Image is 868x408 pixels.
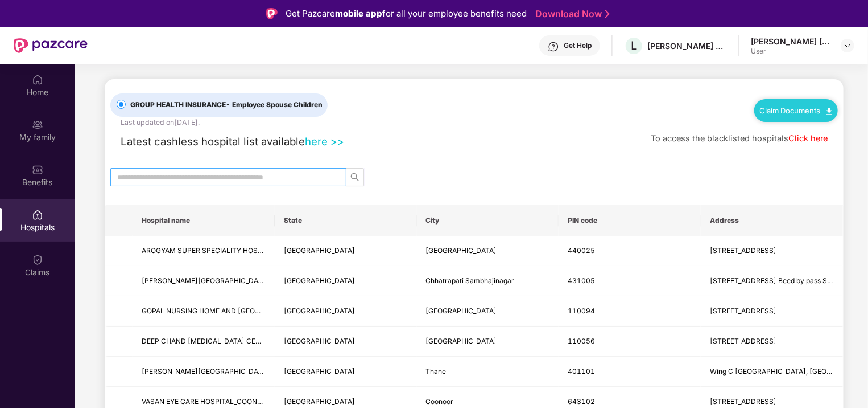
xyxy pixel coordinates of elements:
[284,397,355,406] span: [GEOGRAPHIC_DATA]
[32,209,43,221] img: svg+xml;base64,PHN2ZyBpZD0iSG9zcGl0YWxzIiB4bWxucz0iaHR0cDovL3d3dy53My5vcmcvMjAwMC9zdmciIHdpZHRoPS...
[142,397,272,406] span: VASAN EYE CARE HOSPITAL_COONOOR
[701,357,843,387] td: Wing C Radha Govind Park, Uttan Road
[121,117,200,128] div: Last updated on [DATE] .
[133,205,275,236] th: Hospital name
[710,216,834,225] span: Address
[751,36,830,47] div: [PERSON_NAME] [PERSON_NAME]
[426,397,454,406] span: Coonoor
[760,106,832,115] a: Claim Documents
[346,168,364,186] button: search
[426,246,497,255] span: [GEOGRAPHIC_DATA]
[631,39,637,52] span: L
[710,246,776,255] span: [STREET_ADDRESS]
[133,327,275,357] td: DEEP CHAND DIALYSIS CENTRE
[284,367,355,376] span: [GEOGRAPHIC_DATA]
[417,327,559,357] td: New Delhi
[226,100,323,109] span: - Employee Spouse Children
[568,337,595,345] span: 110056
[284,246,355,255] span: [GEOGRAPHIC_DATA]
[417,266,559,296] td: Chhatrapati Sambhajinagar
[843,41,852,50] img: svg+xml;base64,PHN2ZyBpZD0iRHJvcGRvd24tMzJ4MzIiIHhtbG5zPSJodHRwOi8vd3d3LnczLm9yZy8yMDAwL3N2ZyIgd2...
[559,205,701,236] th: PIN code
[535,8,606,20] a: Download Now
[32,164,43,176] img: svg+xml;base64,PHN2ZyBpZD0iQmVuZWZpdHMiIHhtbG5zPSJodHRwOi8vd3d3LnczLm9yZy8yMDAwL3N2ZyIgd2lkdGg9Ij...
[305,135,344,148] a: here >>
[710,307,776,315] span: [STREET_ADDRESS]
[32,254,43,266] img: svg+xml;base64,PHN2ZyBpZD0iQ2xhaW0iIHhtbG5zPSJodHRwOi8vd3d3LnczLm9yZy8yMDAwL3N2ZyIgd2lkdGg9IjIwIi...
[417,357,559,387] td: Thane
[335,8,382,19] strong: mobile app
[568,367,595,376] span: 401101
[568,276,595,285] span: 431005
[568,307,595,315] span: 110094
[275,357,417,387] td: Maharashtra
[426,337,497,345] span: [GEOGRAPHIC_DATA]
[568,246,595,255] span: 440025
[710,397,776,406] span: [STREET_ADDRESS]
[286,7,527,21] div: Get Pazcare for all your employee benefits need
[284,307,355,315] span: [GEOGRAPHIC_DATA]
[564,41,592,50] div: Get Help
[133,266,275,296] td: Shri Swami Samarth Hospital Arthroscopy & Orthopedic Superspeciality Center
[32,119,43,130] img: svg+xml;base64,PHN2ZyB3aWR0aD0iMjAiIGhlaWdodD0iMjAiIHZpZXdCb3g9IjAgMCAyMCAyMCIgZmlsbD0ibm9uZSIgeG...
[266,8,278,19] img: Logo
[133,296,275,327] td: GOPAL NURSING HOME AND EYE HOSPITAL
[417,205,559,236] th: City
[142,337,274,345] span: DEEP CHAND [MEDICAL_DATA] CENTRE
[142,246,276,255] span: AROGYAM SUPER SPECIALITY HOSPITAL
[142,367,269,376] span: [PERSON_NAME][GEOGRAPHIC_DATA]
[426,367,447,376] span: Thane
[605,8,610,20] img: Stroke
[701,205,843,236] th: Address
[275,205,417,236] th: State
[14,38,88,53] img: New Pazcare Logo
[568,397,595,406] span: 643102
[346,173,363,182] span: search
[126,100,327,111] span: GROUP HEALTH INSURANCE
[32,74,43,85] img: svg+xml;base64,PHN2ZyBpZD0iSG9tZSIgeG1sbnM9Imh0dHA6Ly93d3cudzMub3JnLzIwMDAvc3ZnIiB3aWR0aD0iMjAiIG...
[826,108,832,115] img: svg+xml;base64,PHN2ZyB4bWxucz0iaHR0cDovL3d3dy53My5vcmcvMjAwMC9zdmciIHdpZHRoPSIxMC40IiBoZWlnaHQ9Ij...
[284,337,355,345] span: [GEOGRAPHIC_DATA]
[142,307,309,315] span: GOPAL NURSING HOME AND [GEOGRAPHIC_DATA]
[417,236,559,266] td: Nagpur
[751,47,830,56] div: User
[275,296,417,327] td: Delhi
[133,357,275,387] td: DHANVANTARI HOSPITAL
[142,216,266,225] span: Hospital name
[701,327,843,357] td: B-16, Pillar No. 227, Main Rohtak Road
[275,266,417,296] td: Maharashtra
[284,276,355,285] span: [GEOGRAPHIC_DATA]
[426,276,515,285] span: Chhatrapati Sambhajinagar
[426,307,497,315] span: [GEOGRAPHIC_DATA]
[701,296,843,327] td: B-1, Jyoti Nagar, Loni Road
[121,135,305,148] span: Latest cashless hospital list available
[701,266,843,296] td: Plot No.11 Sarve No.3/4 Beed by pass Satara parisar Mustafabad, Amdar Road Satara Parisar Session...
[133,236,275,266] td: AROGYAM SUPER SPECIALITY HOSPITAL
[275,236,417,266] td: Maharashtra
[701,236,843,266] td: 34, Sita Nagar, Wardha Road
[651,133,788,144] span: To access the blacklisted hospitals
[548,41,559,52] img: svg+xml;base64,PHN2ZyBpZD0iSGVscC0zMngzMiIgeG1sbnM9Imh0dHA6Ly93d3cudzMub3JnLzIwMDAvc3ZnIiB3aWR0aD...
[647,40,727,51] div: [PERSON_NAME] PRIVATE LIMITED
[417,296,559,327] td: New Delhi
[275,327,417,357] td: Delhi
[142,276,430,285] span: [PERSON_NAME][GEOGRAPHIC_DATA] Arthroscopy & Orthopedic Superspeciality Center
[710,337,776,345] span: [STREET_ADDRESS]
[788,133,828,144] a: Click here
